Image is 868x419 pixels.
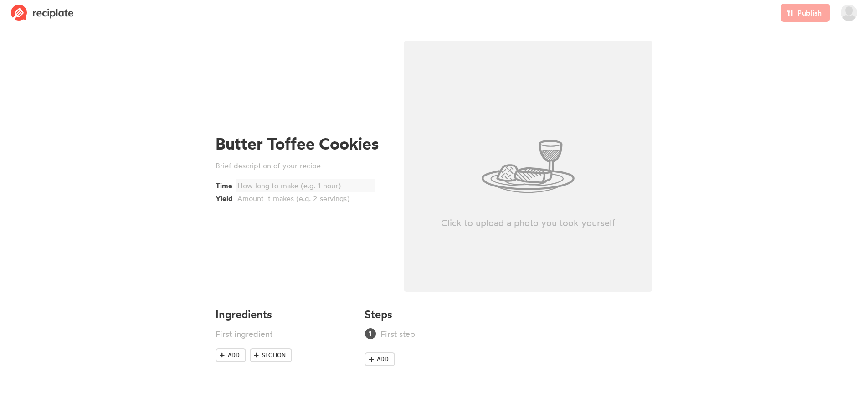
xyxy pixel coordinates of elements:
span: Yield [216,191,237,204]
div: Butter Toffee Cookies [216,134,386,153]
img: Reciplate [11,5,74,21]
span: Add [228,351,240,359]
span: Add [377,355,389,363]
p: Click to upload a photo you took yourself [404,217,653,229]
span: Section [262,351,286,359]
span: Time [216,178,237,191]
h4: Ingredients [216,308,354,321]
img: User's avatar [841,5,857,21]
h4: Steps [365,308,392,321]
